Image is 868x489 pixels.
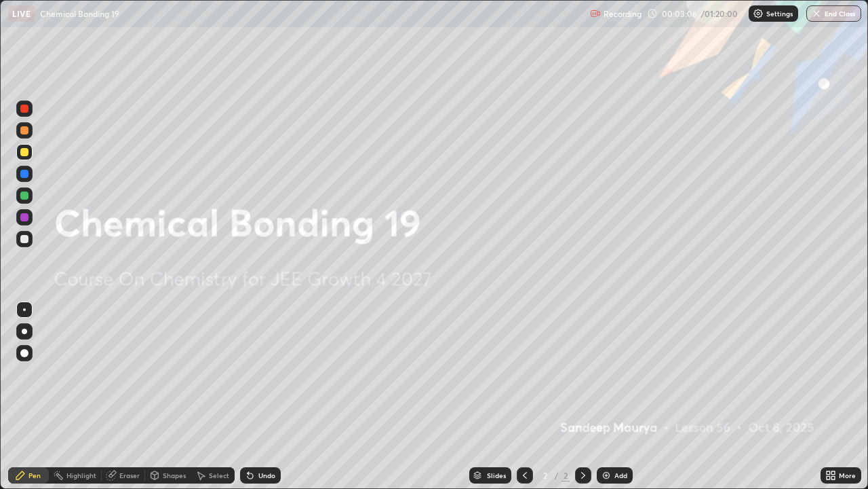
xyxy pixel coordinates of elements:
img: recording.375f2c34.svg [590,8,601,19]
p: Recording [604,9,642,19]
button: End Class [806,5,861,22]
p: Settings [766,10,793,17]
p: Chemical Bonding 19 [40,8,119,19]
div: Shapes [163,472,186,479]
div: Highlight [66,472,96,479]
div: More [839,472,856,479]
div: Pen [28,472,41,479]
div: Eraser [119,472,140,479]
p: LIVE [12,8,31,19]
div: Select [209,472,229,479]
img: class-settings-icons [753,8,764,19]
div: Undo [258,472,275,479]
div: Add [614,472,627,479]
img: end-class-cross [811,8,822,19]
div: / [555,471,559,479]
div: 2 [538,471,552,479]
img: add-slide-button [601,470,612,481]
div: 2 [561,469,570,482]
div: Slides [487,472,506,479]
